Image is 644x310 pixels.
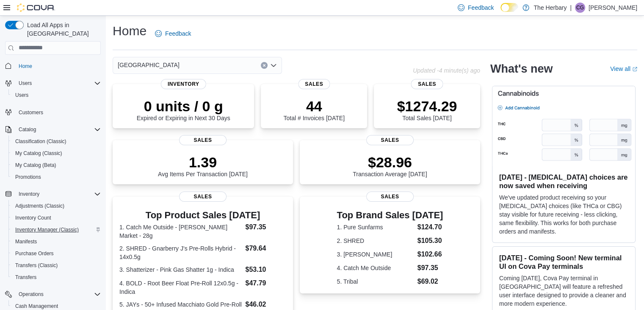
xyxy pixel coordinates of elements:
span: My Catalog (Beta) [15,162,56,169]
span: Sales [179,135,227,145]
h3: Top Brand Sales [DATE] [337,210,443,220]
span: My Catalog (Classic) [15,150,62,157]
p: $1274.29 [397,98,457,115]
a: Transfers [12,272,40,282]
dt: 3. [PERSON_NAME] [337,250,414,259]
a: Transfers (Classic) [12,260,61,271]
span: Customers [15,107,101,118]
p: We've updated product receiving so your [MEDICAL_DATA] choices (like THCa or CBG) stay visible fo... [499,193,628,236]
dd: $47.79 [245,278,286,288]
a: Manifests [12,237,40,247]
span: Sales [298,79,330,89]
span: Manifests [12,237,101,247]
p: | [570,3,572,13]
dt: 2. SHRED [337,237,414,245]
span: Transfers (Classic) [15,262,58,269]
button: Catalog [15,124,39,135]
p: 1.39 [158,154,248,171]
span: Adjustments (Classic) [15,203,64,209]
button: My Catalog (Beta) [8,159,104,171]
span: [GEOGRAPHIC_DATA] [118,60,180,70]
a: Customers [15,107,47,118]
span: Adjustments (Classic) [12,201,101,211]
dd: $97.35 [417,263,443,273]
span: Catalog [15,124,101,135]
span: Classification (Classic) [15,138,66,145]
p: Updated -4 minute(s) ago [413,67,480,74]
button: Inventory [15,189,43,199]
span: Sales [411,79,443,89]
img: Cova [17,3,55,12]
span: Manifests [15,238,37,245]
a: View allExternal link [610,65,637,72]
button: Open list of options [270,62,277,69]
button: Promotions [8,171,104,183]
button: Inventory [2,188,104,200]
dt: 3. Shatterizer - Pink Gas Shatter 1g - Indica [119,265,242,274]
span: Inventory Manager (Classic) [12,225,101,235]
h3: Top Product Sales [DATE] [119,210,286,220]
a: Classification (Classic) [12,136,70,147]
dd: $69.02 [417,276,443,287]
dd: $97.35 [245,222,286,232]
button: Operations [2,288,104,300]
a: Promotions [12,172,44,182]
input: Dark Mode [500,3,518,12]
button: Home [2,60,104,72]
button: My Catalog (Classic) [8,147,104,159]
button: Manifests [8,236,104,248]
span: Cash Management [15,303,58,310]
h1: Home [113,23,146,39]
button: Classification (Classic) [8,135,104,147]
span: Sales [366,192,414,202]
dd: $53.10 [245,265,286,275]
div: Avg Items Per Transaction [DATE] [158,154,248,178]
button: Purchase Orders [8,248,104,259]
dt: 1. Catch Me Outside - [PERSON_NAME] Market - 28g [119,223,242,240]
button: Inventory Manager (Classic) [8,224,104,236]
button: Transfers (Classic) [8,259,104,271]
dd: $102.66 [417,249,443,259]
a: Users [12,90,32,100]
a: My Catalog (Classic) [12,148,66,158]
dd: $124.70 [417,222,443,232]
button: Users [8,89,104,101]
dd: $79.64 [245,243,286,254]
span: Inventory [161,79,206,89]
h3: [DATE] - [MEDICAL_DATA] choices are now saved when receiving [499,173,628,190]
span: Transfers (Classic) [12,260,101,271]
span: Feedback [468,3,494,12]
p: [PERSON_NAME] [589,3,637,13]
span: Feedback [165,29,191,38]
span: Purchase Orders [15,250,54,257]
a: Adjustments (Classic) [12,201,68,211]
a: Inventory Count [12,213,55,223]
button: Clear input [261,62,268,69]
a: Inventory Manager (Classic) [12,225,82,235]
button: Transfers [8,271,104,283]
dd: $105.30 [417,236,443,246]
button: Operations [15,289,47,299]
button: Users [2,77,104,89]
span: Home [15,61,101,71]
p: Coming [DATE], Cova Pay terminal in [GEOGRAPHIC_DATA] will feature a refreshed user interface des... [499,274,628,308]
span: Users [15,78,101,88]
span: Inventory Count [12,213,101,223]
span: My Catalog (Beta) [12,160,101,170]
span: Operations [15,289,101,299]
a: My Catalog (Beta) [12,160,60,170]
span: Inventory [19,191,39,197]
span: My Catalog (Classic) [12,148,101,158]
button: Adjustments (Classic) [8,200,104,212]
span: Promotions [12,172,101,182]
span: Sales [179,192,227,202]
svg: External link [632,67,637,72]
dt: 5. Tribal [337,277,414,286]
dt: 4. Catch Me Outside [337,264,414,272]
a: Home [15,61,36,71]
span: Dark Mode [500,12,501,12]
div: Total Sales [DATE] [397,98,457,121]
span: Purchase Orders [12,248,101,259]
button: Users [15,78,35,88]
span: Load All Apps in [GEOGRAPHIC_DATA] [24,21,101,38]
